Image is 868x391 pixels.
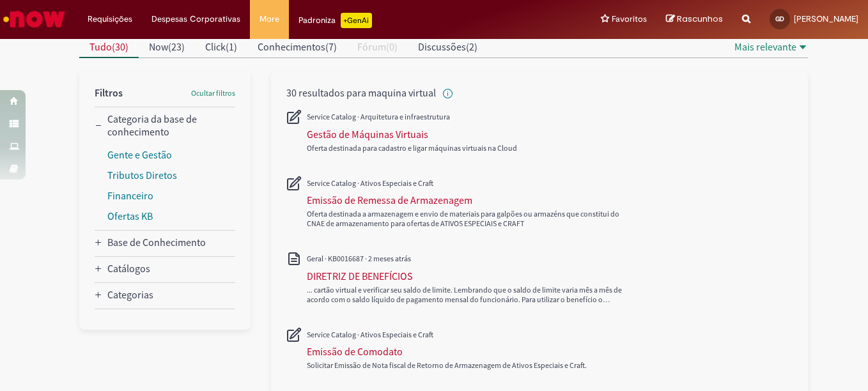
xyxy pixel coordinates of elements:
img: ServiceNow [1,6,67,32]
span: More [260,13,279,26]
p: +GenAi [341,13,372,28]
span: GD [775,15,784,23]
span: Requisições [88,13,132,26]
div: Padroniza [298,13,372,28]
span: Favoritos [612,13,647,26]
span: Despesas Corporativas [151,13,240,26]
span: Rascunhos [677,13,723,25]
a: Rascunhos [666,13,723,26]
span: [PERSON_NAME] [794,13,858,24]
